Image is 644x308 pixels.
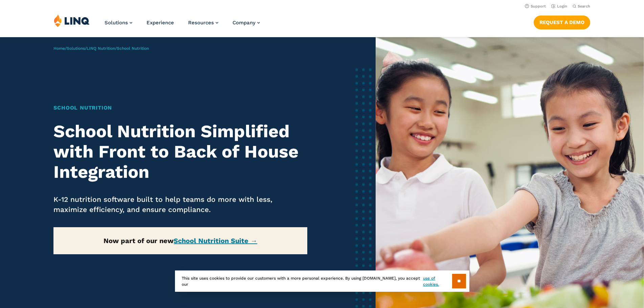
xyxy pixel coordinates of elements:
a: Resources [188,20,218,26]
button: Open Search Bar [573,4,590,9]
h2: School Nutrition Simplified with Front to Back of House Integration [53,121,307,182]
a: Company [232,20,260,26]
a: Experience [147,20,174,26]
a: use of cookies. [423,275,452,287]
a: Support [525,4,546,8]
span: Company [232,20,256,26]
span: Solutions [105,20,128,26]
a: Solutions [67,46,85,51]
span: / / / [53,46,149,51]
a: School Nutrition Suite → [174,237,257,245]
img: LINQ | K‑12 Software [54,14,90,27]
span: Search [578,4,590,8]
span: School Nutrition [117,46,149,51]
div: This site uses cookies to provide our customers with a more personal experience. By using [DOMAIN... [175,270,469,292]
a: LINQ Nutrition [87,46,115,51]
a: Solutions [105,20,132,26]
nav: Primary Navigation [105,14,260,37]
a: Request a Demo [534,16,590,29]
strong: Now part of our new [104,237,257,245]
span: Resources [188,20,214,26]
a: Login [551,4,567,8]
a: Home [53,46,65,51]
nav: Button Navigation [534,14,590,29]
p: K-12 nutrition software built to help teams do more with less, maximize efficiency, and ensure co... [53,194,307,215]
h1: School Nutrition [53,104,307,112]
